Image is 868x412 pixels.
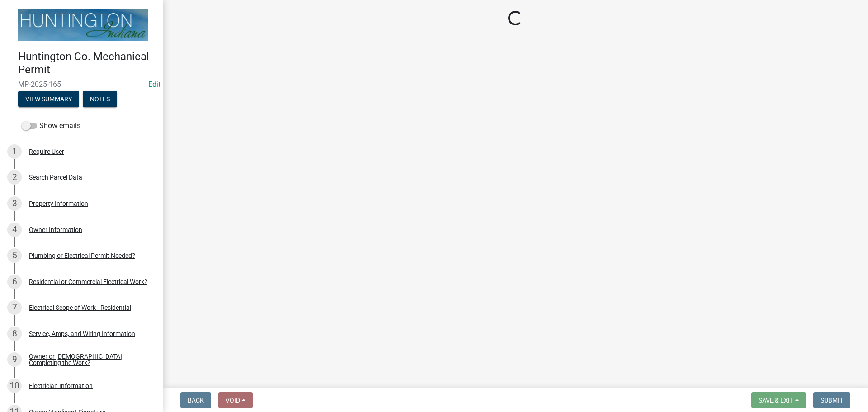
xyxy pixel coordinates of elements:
button: View Summary [18,91,79,107]
div: Residential or Commercial Electrical Work? [29,279,147,285]
div: Service, Amps, and Wiring Information [29,331,135,337]
wm-modal-confirm: Notes [83,96,117,103]
span: Submit [821,397,843,404]
span: Save & Exit [759,397,793,404]
button: Back [180,392,211,408]
span: Void [226,397,240,404]
div: 5 [7,248,22,263]
span: MP-2025-165 [18,80,145,89]
button: Notes [83,91,117,107]
div: 3 [7,196,22,211]
img: Huntington County, Indiana [18,9,148,41]
button: Save & Exit [751,392,806,408]
h4: Huntington Co. Mechanical Permit [18,50,156,76]
div: 8 [7,327,22,341]
div: Property Information [29,200,88,207]
wm-modal-confirm: Summary [18,96,79,103]
button: Submit [813,392,850,408]
div: 2 [7,170,22,185]
div: Require User [29,148,64,155]
div: 1 [7,144,22,159]
div: 9 [7,352,22,367]
div: Electrician Information [29,383,93,389]
wm-modal-confirm: Edit Application Number [148,80,160,89]
div: 6 [7,275,22,289]
div: Owner or [DEMOGRAPHIC_DATA] Completing the Work? [29,353,148,366]
a: Edit [148,80,160,89]
div: Electrical Scope of Work - Residential [29,304,131,311]
div: Search Parcel Data [29,174,82,180]
div: 10 [7,379,22,393]
div: Owner Information [29,227,82,233]
div: 4 [7,223,22,237]
label: Show emails [22,120,80,131]
div: Plumbing or Electrical Permit Needed? [29,252,135,259]
div: 7 [7,300,22,315]
span: Back [188,397,204,404]
button: Void [218,392,253,408]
